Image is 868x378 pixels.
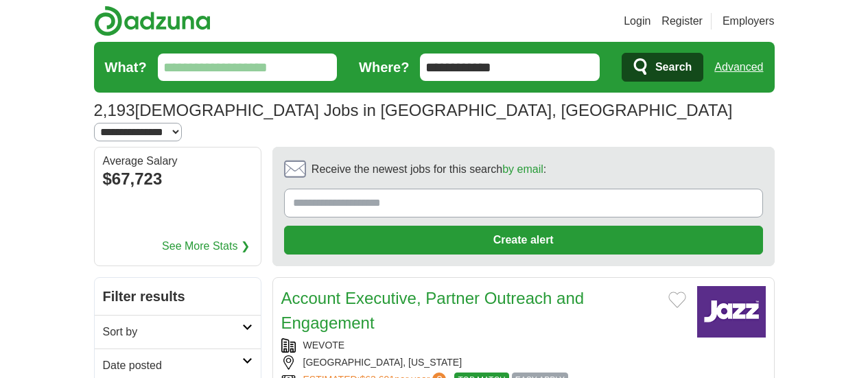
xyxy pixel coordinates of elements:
a: Sort by [95,315,261,349]
div: Average Salary [103,156,253,167]
h2: Filter results [95,278,261,315]
button: Create alert [284,226,763,255]
a: Register [661,13,703,29]
a: Advanced [714,54,763,81]
a: Account Executive, Partner Outreach and Engagement [281,289,585,332]
label: What? [105,57,147,78]
h2: Date posted [103,357,242,374]
label: Where? [359,57,409,78]
h1: [DEMOGRAPHIC_DATA] Jobs in [GEOGRAPHIC_DATA], [GEOGRAPHIC_DATA] [94,101,733,119]
span: Receive the newest jobs for this search : [312,161,546,178]
button: Add to favorite jobs [668,292,686,308]
a: Employers [723,13,775,29]
span: 2,193 [94,98,135,123]
div: [GEOGRAPHIC_DATA], [US_STATE] [281,355,686,370]
a: See More Stats ❯ [162,238,250,255]
div: $67,723 [103,167,253,191]
button: Search [622,53,703,82]
img: Adzuna logo [94,5,211,36]
h2: Sort by [103,324,242,340]
span: Search [655,54,692,81]
img: Company logo [697,286,766,338]
a: Login [624,13,650,29]
a: by email [502,163,543,175]
div: WEVOTE [281,338,686,353]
